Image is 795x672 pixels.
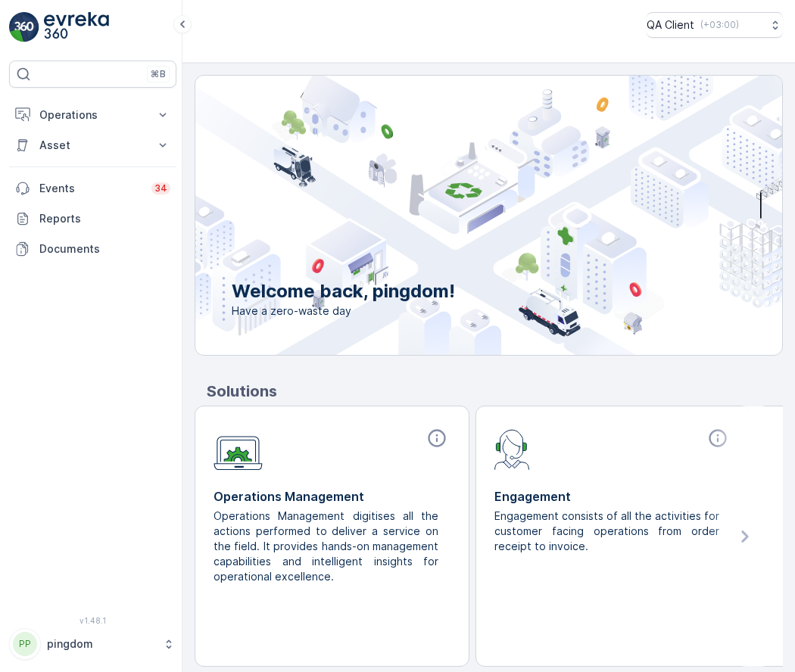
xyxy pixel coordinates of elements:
p: 34 [154,182,167,194]
img: module-icon [494,428,530,470]
img: logo [9,12,39,42]
button: Operations [9,100,176,130]
p: Documents [39,241,170,257]
span: v 1.48.1 [9,616,176,625]
button: QA Client(+03:00) [647,12,783,38]
p: Operations Management digitises all the actions performed to deliver a service on the field. It p... [214,509,438,584]
p: Welcome back, pingdom! [232,279,455,303]
button: PPpingdom [9,628,176,660]
p: Engagement consists of all the activities for customer facing operations from order receipt to in... [494,509,719,554]
p: QA Client [647,17,694,33]
img: city illustration [127,76,782,355]
p: Reports [39,211,170,226]
a: Documents [9,234,176,264]
p: Operations Management [214,487,450,506]
p: Engagement [494,487,731,506]
a: Reports [9,204,176,234]
p: Asset [39,138,146,153]
p: ⌘B [151,68,166,80]
img: module-icon [214,428,263,471]
p: Events [39,181,142,196]
div: PP [13,632,37,656]
p: Solutions [207,380,783,403]
p: Operations [39,107,146,123]
img: logo_light-DOdMpM7g.png [44,12,109,42]
a: Events34 [9,173,176,204]
p: ( +03:00 ) [700,19,739,31]
p: pingdom [47,636,155,652]
span: Have a zero-waste day [232,303,455,319]
button: Asset [9,130,176,160]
